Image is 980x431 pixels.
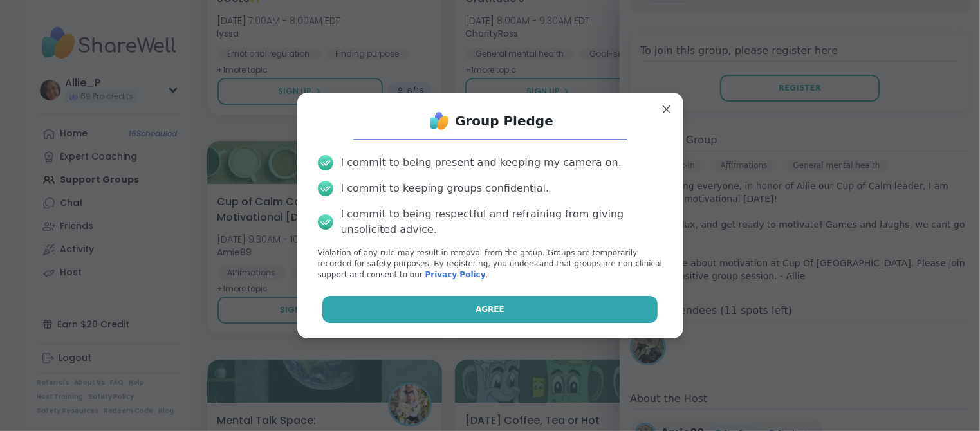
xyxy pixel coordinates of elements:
img: ShareWell Logo [427,108,452,134]
div: I commit to being present and keeping my camera on. [341,155,622,170]
a: Privacy Policy [425,270,486,279]
div: I commit to keeping groups confidential. [341,181,550,196]
p: Violation of any rule may result in removal from the group. Groups are temporarily recorded for s... [318,248,663,280]
div: I commit to being respectful and refraining from giving unsolicited advice. [341,206,663,237]
h1: Group Pledge [455,112,553,130]
span: Agree [476,304,504,315]
button: Agree [322,296,658,323]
